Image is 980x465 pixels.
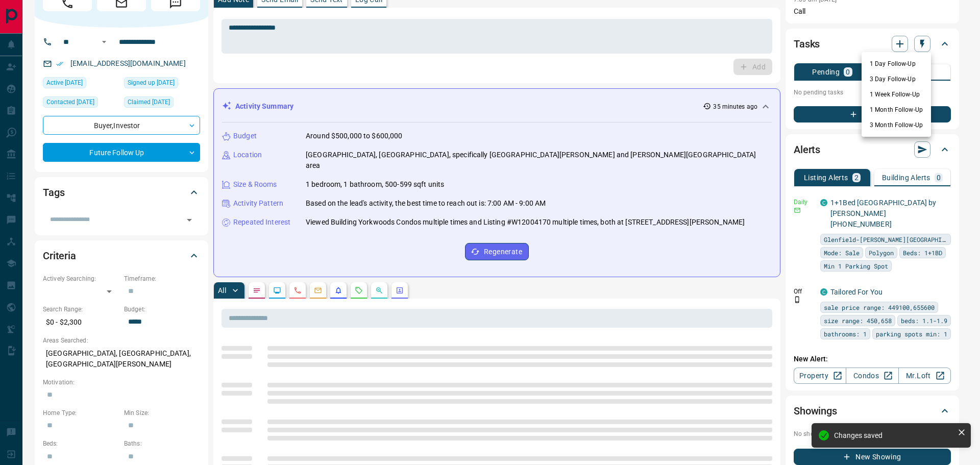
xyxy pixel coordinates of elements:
[834,431,953,439] div: Changes saved
[862,87,931,102] li: 1 Week Follow-Up
[862,117,931,133] li: 3 Month Follow-Up
[862,56,931,71] li: 1 Day Follow-Up
[862,102,931,117] li: 1 Month Follow-Up
[862,71,931,87] li: 3 Day Follow-Up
